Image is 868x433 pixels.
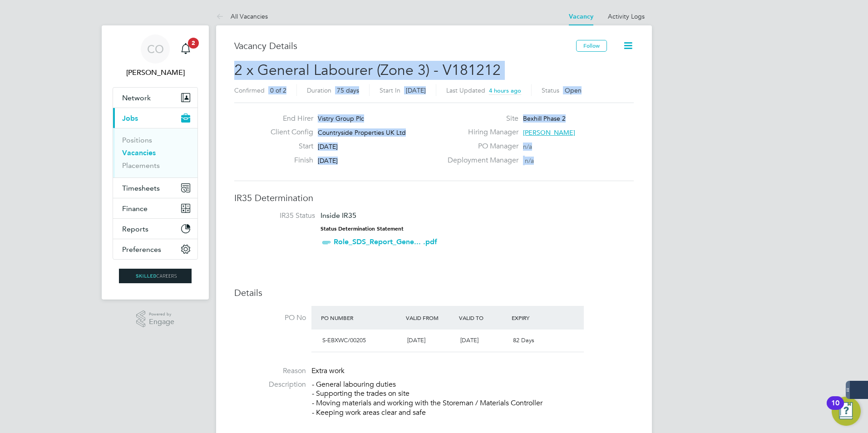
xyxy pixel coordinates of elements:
[122,93,151,102] span: Network
[525,157,534,165] span: n/a
[460,336,478,344] span: [DATE]
[147,43,164,55] span: CO
[489,87,521,94] span: 4 hours ago
[404,310,457,326] div: Valid From
[263,128,313,137] label: Client Config
[565,86,582,94] span: Open
[122,245,161,254] span: Preferences
[113,219,197,239] button: Reports
[113,128,197,177] div: Jobs
[149,310,174,318] span: Powered by
[542,86,559,94] label: Status
[263,114,313,123] label: End Hirer
[234,86,265,94] label: Confirmed
[406,86,426,94] span: [DATE]
[234,380,306,389] label: Description
[442,156,518,165] label: Deployment Manager
[216,12,268,20] a: All Vacancies
[442,114,518,123] label: Site
[149,318,174,326] span: Engage
[136,310,175,328] a: Powered byEngage
[122,136,152,144] a: Positions
[122,225,148,233] span: Reports
[263,142,313,151] label: Start
[318,128,406,137] span: Countryside Properties UK Ltd
[523,128,575,137] span: [PERSON_NAME]
[337,86,359,94] span: 75 days
[319,310,404,326] div: PO Number
[119,269,192,283] img: skilledcareers-logo-retina.png
[113,34,198,78] a: CO[PERSON_NAME]
[318,157,338,165] span: [DATE]
[113,67,198,78] span: Craig O'Donovan
[113,88,197,108] button: Network
[312,380,634,418] p: - General labouring duties - Supporting the trades on site - Moving materials and working with th...
[569,13,593,20] a: Vacancy
[442,142,518,151] label: PO Manager
[177,34,195,64] a: 2
[523,114,566,123] span: Bexhill Phase 2
[102,25,209,300] nav: Main navigation
[307,86,331,94] label: Duration
[457,310,510,326] div: Valid To
[321,211,356,220] span: Inside IR35
[113,108,197,128] button: Jobs
[122,148,156,157] a: Vacancies
[576,40,607,52] button: Follow
[234,287,634,299] h3: Details
[234,40,576,52] h3: Vacancy Details
[322,336,366,344] span: S-EBXWC/00205
[832,397,861,426] button: Open Resource Center, 10 new notifications
[442,128,518,137] label: Hiring Manager
[234,366,306,376] label: Reason
[122,184,160,192] span: Timesheets
[608,12,645,20] a: Activity Logs
[311,366,345,375] span: Extra work
[380,86,400,94] label: Start In
[318,143,338,151] span: [DATE]
[243,211,315,221] label: IR35 Status
[113,198,197,218] button: Finance
[270,86,286,94] span: 0 of 2
[234,61,501,79] span: 2 x General Labourer (Zone 3) - V181212
[234,313,306,323] label: PO No
[509,310,562,326] div: Expiry
[446,86,485,94] label: Last Updated
[318,114,364,123] span: Vistry Group Plc
[831,403,839,415] div: 10
[513,336,534,344] span: 82 Days
[234,192,634,204] h3: IR35 Determination
[188,38,199,49] span: 2
[122,161,160,170] a: Placements
[113,178,197,198] button: Timesheets
[122,114,138,123] span: Jobs
[407,336,425,344] span: [DATE]
[523,143,532,151] span: n/a
[122,204,148,213] span: Finance
[113,239,197,259] button: Preferences
[113,269,198,283] a: Go to home page
[263,156,313,165] label: Finish
[321,226,404,232] strong: Status Determination Statement
[334,237,437,246] a: Role_SDS_Report_Gene... .pdf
